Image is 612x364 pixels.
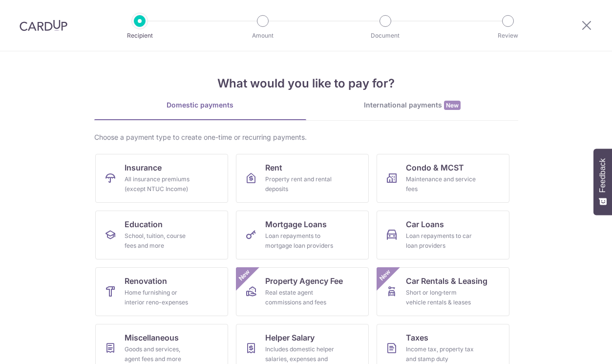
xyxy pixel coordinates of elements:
[265,218,327,230] span: Mortgage Loans
[377,267,393,283] span: New
[95,211,228,259] a: EducationSchool, tuition, course fees and more
[94,75,518,92] h4: What would you like to pay for?
[377,211,509,259] a: Car LoansLoan repayments to car loan providers
[472,31,544,41] p: Review
[598,158,607,193] span: Feedback
[94,132,518,142] div: Choose a payment type to create one-time or recurring payments.
[227,31,299,41] p: Amount
[95,154,228,203] a: InsuranceAll insurance premiums (except NTUC Income)
[406,174,476,194] div: Maintenance and service fees
[265,275,343,287] span: Property Agency Fee
[406,275,487,287] span: Car Rentals & Leasing
[406,344,476,364] div: Income tax, property tax and stamp duty
[125,288,195,307] div: Home furnishing or interior reno-expenses
[377,154,509,203] a: Condo & MCSTMaintenance and service fees
[265,288,336,307] div: Real estate agent commissions and fees
[444,101,461,110] span: New
[549,335,602,359] iframe: Opens a widget where you can find more information
[265,332,315,343] span: Helper Salary
[593,149,612,215] button: Feedback - Show survey
[125,332,179,343] span: Miscellaneous
[94,100,306,110] div: Domestic payments
[406,288,476,307] div: Short or long‑term vehicle rentals & leases
[306,100,518,110] div: International payments
[265,162,282,173] span: Rent
[406,332,428,343] span: Taxes
[236,154,369,203] a: RentProperty rent and rental deposits
[406,162,464,173] span: Condo & MCST
[125,174,195,194] div: All insurance premiums (except NTUC Income)
[104,31,176,41] p: Recipient
[377,267,509,316] a: Car Rentals & LeasingShort or long‑term vehicle rentals & leasesNew
[125,231,195,251] div: School, tuition, course fees and more
[265,174,336,194] div: Property rent and rental deposits
[406,218,444,230] span: Car Loans
[20,20,67,31] img: CardUp
[236,211,369,259] a: Mortgage LoansLoan repayments to mortgage loan providers
[95,267,228,316] a: RenovationHome furnishing or interior reno-expenses
[125,218,163,230] span: Education
[236,267,369,316] a: Property Agency FeeReal estate agent commissions and feesNew
[125,275,167,287] span: Renovation
[406,231,476,251] div: Loan repayments to car loan providers
[125,344,195,364] div: Goods and services, agent fees and more
[236,267,252,283] span: New
[265,231,336,251] div: Loan repayments to mortgage loan providers
[125,162,162,173] span: Insurance
[349,31,422,41] p: Document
